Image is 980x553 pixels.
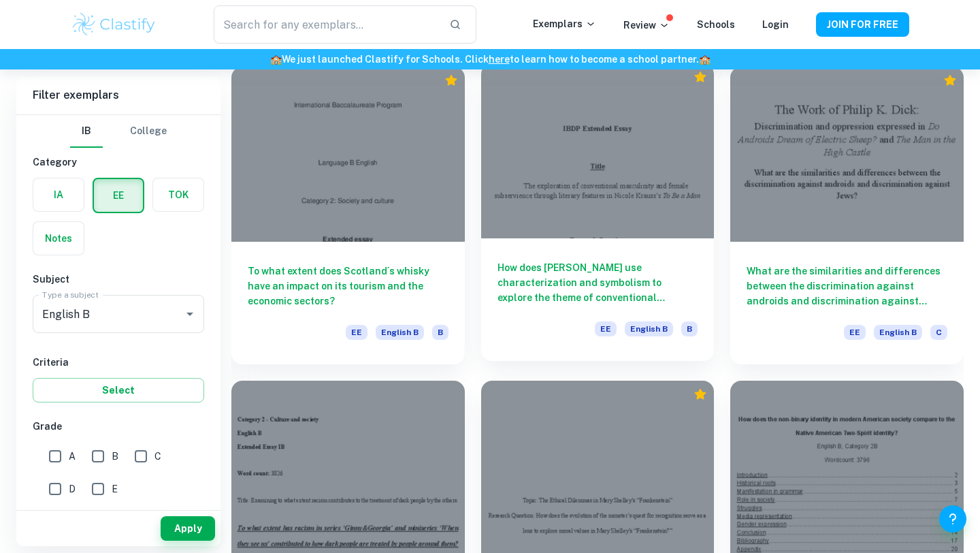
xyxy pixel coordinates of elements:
[444,74,458,87] div: Premium
[489,54,510,65] a: here
[33,272,204,287] h6: Subject
[697,19,735,30] a: Schools
[70,115,167,148] div: Filter type choice
[248,264,448,309] h6: To what extent does Scotland´s whisky have an impact on its tourism and the economic sectors?
[69,481,76,496] span: D
[376,325,424,340] span: English B
[533,16,596,31] p: Exemplars
[481,67,715,364] a: How does [PERSON_NAME] use characterization and symbolism to explore the theme of conventional ma...
[681,321,698,336] span: B
[70,115,103,148] button: IB
[747,264,947,309] h6: What are the similarities and differences between the discrimination against androids and discrim...
[693,70,707,84] div: Premium
[939,505,966,533] button: Help and Feedback
[94,179,143,212] button: EE
[214,5,438,44] input: Search for any exemplars...
[33,178,84,211] button: IA
[69,449,76,464] span: A
[112,449,118,464] span: B
[71,11,157,38] img: Clastify logo
[130,115,167,148] button: College
[161,516,215,541] button: Apply
[33,355,204,370] h6: Criteria
[595,321,617,336] span: EE
[153,178,203,211] button: TOK
[33,378,204,402] button: Select
[112,481,118,496] span: E
[874,325,922,340] span: English B
[270,54,282,65] span: 🏫
[42,289,99,300] label: Type a subject
[943,74,957,87] div: Premium
[930,325,947,340] span: C
[497,260,698,305] h6: How does [PERSON_NAME] use characterization and symbolism to explore the theme of conventional ma...
[231,67,465,364] a: To what extent does Scotland´s whisky have an impact on its tourism and the economic sectors?EEEn...
[16,76,220,114] h6: Filter exemplars
[730,67,964,364] a: What are the similarities and differences between the discrimination against androids and discrim...
[33,222,84,255] button: Notes
[816,12,909,37] button: JOIN FOR FREE
[432,325,448,340] span: B
[762,19,789,30] a: Login
[699,54,710,65] span: 🏫
[625,321,673,336] span: English B
[693,388,707,401] div: Premium
[844,325,866,340] span: EE
[33,155,204,170] h6: Category
[623,18,670,33] p: Review
[346,325,367,340] span: EE
[33,419,204,434] h6: Grade
[180,304,199,323] button: Open
[3,52,977,67] h6: We just launched Clastify for Schools. Click to learn how to become a school partner.
[154,449,161,464] span: C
